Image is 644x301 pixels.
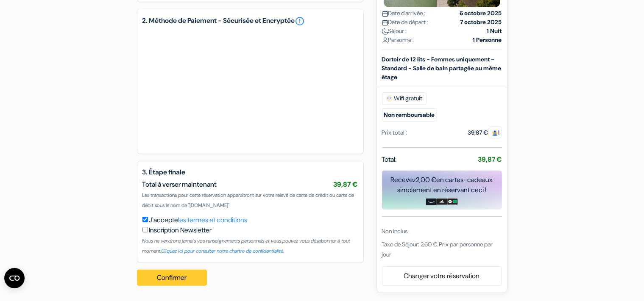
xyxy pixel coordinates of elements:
[137,270,207,286] button: Confirmer
[473,35,502,44] strong: 1 Personne
[142,16,358,26] h5: 2. Méthode de Paiement - Sécurisée et Encryptée
[382,17,429,26] span: Date de départ :
[295,16,305,26] a: error_outline
[334,180,358,189] span: 39,87 €
[382,19,388,25] img: calendar.svg
[4,268,25,288] button: Ouvrir le widget CMP
[492,130,498,136] img: guest.svg
[447,198,458,205] img: uber-uber-eats-card.png
[142,168,358,176] h5: 3. Étape finale
[478,155,502,163] strong: 39,87 €
[468,128,502,137] div: 39,87 €
[416,175,437,184] span: 2,00 €
[382,108,437,121] small: Non remboursable
[437,198,447,205] img: adidas-card.png
[142,237,351,254] small: Nous ne vendrons jamais vos renseignements personnels et vous pouvez vous désabonner à tout moment.
[426,198,437,205] img: amazon-card-no-text.png
[162,248,284,254] a: Cliquez ici pour consulter notre chartre de confidentialité.
[151,38,350,138] iframe: Cadre de saisie sécurisé pour le paiement
[382,55,502,80] b: Dortoir de 12 lits - Femmes uniquement - Standard - Salle de bain partagée au même étage
[382,154,397,164] span: Total:
[382,92,427,105] span: Wifi gratuit
[382,268,502,284] a: Changer votre réservation
[382,128,407,137] div: Prix total :
[178,215,248,224] a: les termes et conditions
[382,8,426,17] span: Date d'arrivée :
[460,8,502,17] strong: 6 octobre 2025
[382,174,502,195] div: Recevez en cartes-cadeaux simplement en réservant ceci !
[149,225,212,235] label: Inscription Newsletter
[460,17,502,26] strong: 7 octobre 2025
[382,240,493,258] span: Taxe de Séjour: 2,60 € Prix par personne par jour
[386,95,393,102] img: free_wifi.svg
[487,26,502,35] strong: 1 Nuit
[382,26,407,35] span: Séjour :
[382,35,414,44] span: Personne :
[142,180,217,189] span: Total à verser maintenant
[149,215,248,225] label: J'accepte
[142,192,354,209] span: Les transactions pour cette réservation apparaîtront sur votre relevé de carte de crédit ou carte...
[382,37,388,43] img: user_icon.svg
[488,126,502,138] span: 1
[382,10,388,17] img: calendar.svg
[382,226,502,235] div: Non inclus
[382,28,388,34] img: moon.svg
